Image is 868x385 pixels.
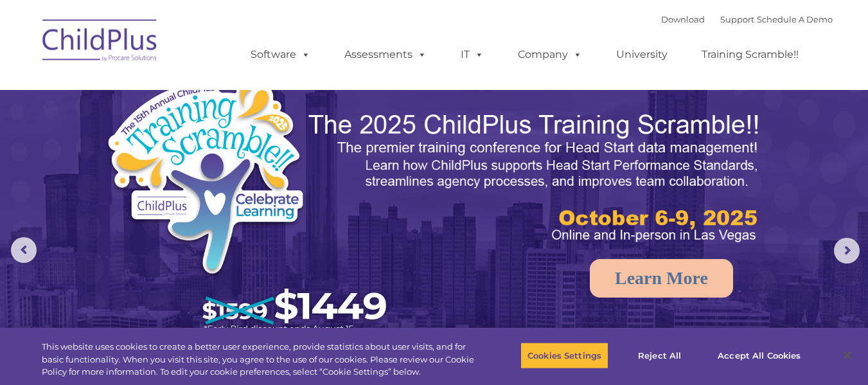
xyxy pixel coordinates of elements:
img: ChildPlus by Procare Solutions [36,10,164,75]
a: Training Scramble!! [689,42,811,67]
a: Schedule A Demo [757,14,833,24]
a: Company [505,42,595,67]
a: Download [661,14,705,24]
font: | [661,14,833,24]
a: IT [448,42,497,67]
button: Reject All [619,342,700,369]
button: Close [833,341,862,370]
a: Software [238,42,323,67]
span: Phone number [179,138,233,147]
a: Assessments [332,42,439,67]
span: Last name [179,85,218,94]
button: Accept All Cookies [711,342,808,369]
button: Cookies Settings [520,342,608,369]
a: University [603,42,680,67]
a: Learn More [590,259,733,298]
a: Support [720,14,754,24]
div: This website uses cookies to create a better user experience, provide statistics about user visit... [42,341,477,379]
